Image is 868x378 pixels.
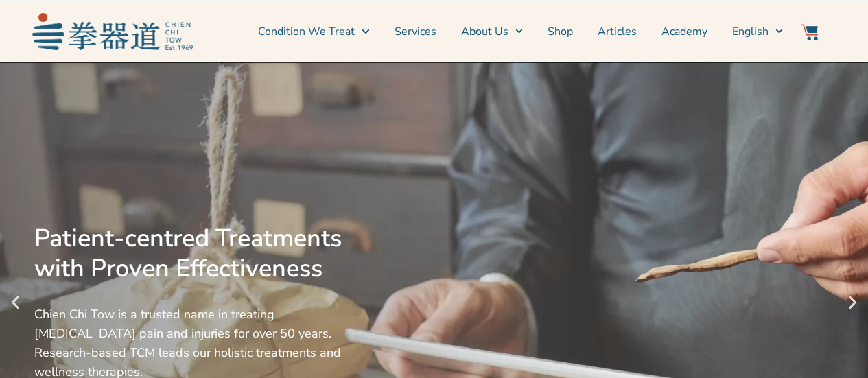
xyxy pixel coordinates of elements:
nav: Menu [200,14,783,49]
a: About Us [461,14,523,49]
div: Patient-centred Treatments with Proven Effectiveness [34,224,362,284]
a: Academy [661,14,707,49]
div: Next slide [844,294,861,311]
a: English [732,14,783,49]
a: Services [395,14,436,49]
img: Website Icon-03 [801,24,818,40]
a: Articles [598,14,637,49]
a: Condition We Treat [258,14,369,49]
div: Previous slide [7,294,24,311]
span: English [732,23,769,40]
a: Shop [548,14,573,49]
